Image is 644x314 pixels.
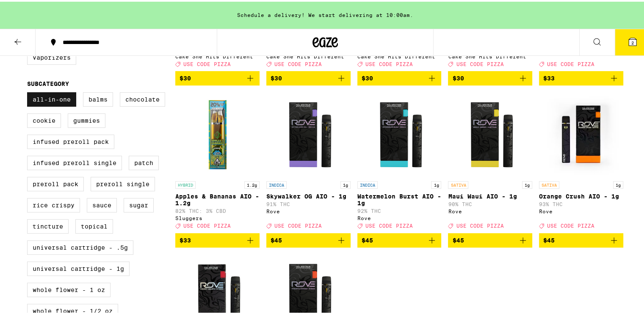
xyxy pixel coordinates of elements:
[27,133,114,147] label: Infused Preroll Pack
[175,207,260,212] p: 82% THC: 3% CBD
[448,231,532,246] button: Add to bag
[27,49,76,63] label: Vaporizers
[91,175,155,190] label: Preroll Single
[266,179,287,187] p: INDICA
[271,73,282,80] span: $30
[27,91,76,105] label: All-In-One
[27,79,69,85] legend: Subcategory
[75,218,113,232] label: Topical
[539,191,623,198] p: Orange Crush AIO - 1g
[180,235,191,242] span: $33
[27,175,84,190] label: Preroll Pack
[448,91,532,231] a: Open page for Maui Waui AIO - 1g from Rove
[27,218,69,232] label: Tincture
[539,231,623,246] button: Add to bag
[448,207,532,212] div: Rove
[357,91,442,175] img: Rove - Watermelon Burst AIO - 1g
[83,91,113,105] label: Balms
[539,179,559,187] p: SATIVA
[539,69,623,84] button: Add to bag
[271,235,282,242] span: $45
[180,73,191,80] span: $30
[27,239,133,253] label: Universal Cartridge - .5g
[522,179,532,187] p: 1g
[357,52,442,58] div: Cake She Hits Different
[27,196,80,211] label: Rice Crispy
[266,91,351,231] a: Open page for Skywalker OG AIO - 1g from Rove
[539,207,623,212] div: Rove
[244,179,260,187] p: 1.2g
[183,60,231,65] span: USE CODE PIZZA
[27,260,130,274] label: Universal Cartridge - 1g
[362,73,373,80] span: $30
[175,69,260,84] button: Add to bag
[452,73,464,80] span: $30
[539,91,623,175] img: Rove - Orange Crush AIO - 1g
[448,200,532,205] p: 90% THC
[547,222,594,227] span: USE CODE PIZZA
[448,91,532,175] img: Rove - Maui Waui AIO - 1g
[456,222,503,227] span: USE CODE PIZZA
[175,179,196,187] p: HYBRID
[27,112,61,126] label: Cookie
[183,222,231,227] span: USE CODE PIZZA
[266,91,351,175] img: Rove - Skywalker OG AIO - 1g
[365,222,413,227] span: USE CODE PIZZA
[357,214,442,219] div: Rove
[266,52,351,58] div: Cake She Hits Different
[357,69,442,84] button: Add to bag
[87,196,117,211] label: Sauce
[431,179,441,187] p: 1g
[547,60,594,65] span: USE CODE PIZZA
[543,235,555,242] span: $45
[448,52,532,58] div: Cake She Hits Different
[365,60,413,65] span: USE CODE PIZZA
[452,235,464,242] span: $45
[539,91,623,231] a: Open page for Orange Crush AIO - 1g from Rove
[68,112,105,126] label: Gummies
[175,191,260,205] p: Apples & Bananas AIO - 1.2g
[266,200,351,205] p: 91% THC
[175,91,260,175] img: Sluggers - Apples & Bananas AIO - 1.2g
[175,91,260,231] a: Open page for Apples & Bananas AIO - 1.2g from Sluggers
[27,154,122,168] label: Infused Preroll Single
[613,179,623,187] p: 1g
[175,231,260,246] button: Add to bag
[539,200,623,205] p: 93% THC
[448,69,532,84] button: Add to bag
[448,179,468,187] p: SATIVA
[357,191,442,205] p: Watermelon Burst AIO - 1g
[357,179,378,187] p: INDICA
[543,73,555,80] span: $33
[357,207,442,212] p: 92% THC
[266,231,351,246] button: Add to bag
[129,154,159,168] label: Patch
[274,60,322,65] span: USE CODE PIZZA
[631,39,634,44] span: 2
[274,222,322,227] span: USE CODE PIZZA
[357,91,442,231] a: Open page for Watermelon Burst AIO - 1g from Rove
[266,69,351,84] button: Add to bag
[456,60,503,65] span: USE CODE PIZZA
[362,235,373,242] span: $45
[357,231,442,246] button: Add to bag
[120,91,165,105] label: Chocolate
[266,207,351,212] div: Rove
[266,191,351,198] p: Skywalker OG AIO - 1g
[175,214,260,219] div: Sluggers
[175,52,260,58] div: Cake She Hits Different
[27,281,111,295] label: Whole Flower - 1 oz
[340,179,351,187] p: 1g
[124,196,154,211] label: Sugar
[448,191,532,198] p: Maui Waui AIO - 1g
